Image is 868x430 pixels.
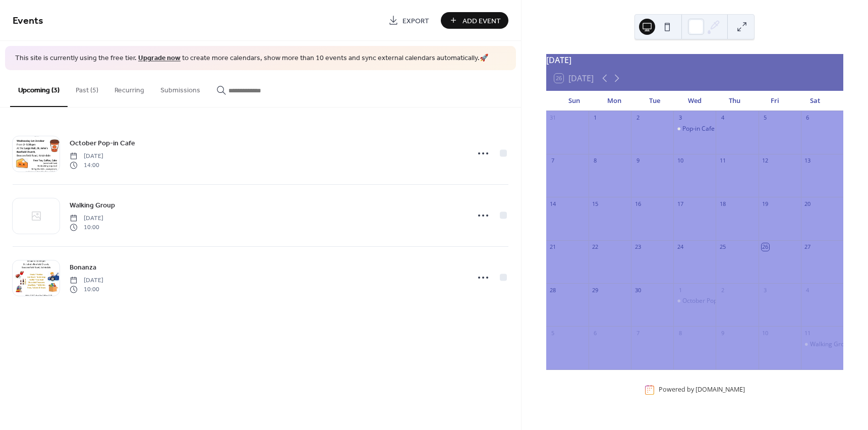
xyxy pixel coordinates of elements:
div: 10 [676,157,684,165]
div: 25 [719,243,726,251]
div: 2 [719,286,726,294]
span: October Pop-in Cafe [70,138,135,148]
a: [DOMAIN_NAME] [696,386,745,394]
div: Pop-in Cafe [673,125,716,133]
div: 5 [549,329,557,337]
div: Thu [715,91,755,111]
div: 11 [804,329,812,337]
div: 7 [549,157,557,165]
div: 30 [634,286,642,294]
a: Upgrade now [138,51,181,65]
div: 19 [762,200,769,207]
span: [DATE] [70,151,103,160]
span: Add Event [462,16,501,26]
button: Recurring [106,70,152,106]
div: 5 [762,114,769,122]
button: Past (5) [68,70,106,106]
div: 11 [719,157,726,165]
div: 6 [592,329,599,337]
span: Export [402,16,429,26]
div: 21 [549,243,557,251]
span: Events [13,11,43,31]
div: 4 [804,286,812,294]
button: Submissions [152,70,208,106]
div: 10 [762,329,769,337]
div: Sat [795,91,835,111]
div: 2 [634,114,642,122]
div: 8 [676,329,684,337]
div: 13 [804,157,812,165]
div: 15 [592,200,599,207]
div: 18 [719,200,726,207]
div: [DATE] [546,54,843,66]
div: 1 [676,286,684,294]
span: Bonanza [70,262,96,273]
span: 14:00 [70,161,103,170]
span: Walking Group [70,200,115,210]
div: October Pop-in Cafe [682,297,739,305]
div: 8 [592,157,599,165]
div: 12 [762,157,769,165]
div: 6 [804,114,812,122]
div: Powered by [659,386,745,394]
div: 27 [804,243,812,251]
div: Walking Group [801,340,843,349]
div: 9 [719,329,726,337]
button: Upcoming (3) [10,70,68,107]
div: Pop-in Cafe [682,125,715,133]
a: Bonanza [70,261,96,273]
div: 23 [634,243,642,251]
div: 31 [549,114,557,122]
span: This site is currently using the free tier. to create more calendars, show more than 10 events an... [15,53,488,64]
div: October Pop-in Cafe [673,297,716,305]
a: Export [381,12,437,29]
div: Walking Group [810,340,851,349]
a: October Pop-in Cafe [70,137,135,149]
div: 26 [762,243,769,251]
div: Sun [554,91,595,111]
div: 4 [719,114,726,122]
div: 16 [634,200,642,207]
div: Wed [674,91,715,111]
div: Mon [594,91,634,111]
span: [DATE] [70,276,103,285]
span: 10:00 [70,285,103,294]
span: 10:00 [70,223,103,232]
div: 1 [592,114,599,122]
div: 3 [676,114,684,122]
div: 22 [592,243,599,251]
div: 7 [634,329,642,337]
button: Add Event [441,12,508,29]
div: 14 [549,200,557,207]
div: Tue [634,91,675,111]
div: Fri [755,91,795,111]
a: Walking Group [70,199,115,211]
div: 3 [762,286,769,294]
div: 29 [592,286,599,294]
div: 28 [549,286,557,294]
div: 9 [634,157,642,165]
span: [DATE] [70,213,103,223]
div: 20 [804,200,812,207]
div: 24 [676,243,684,251]
div: 17 [676,200,684,207]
